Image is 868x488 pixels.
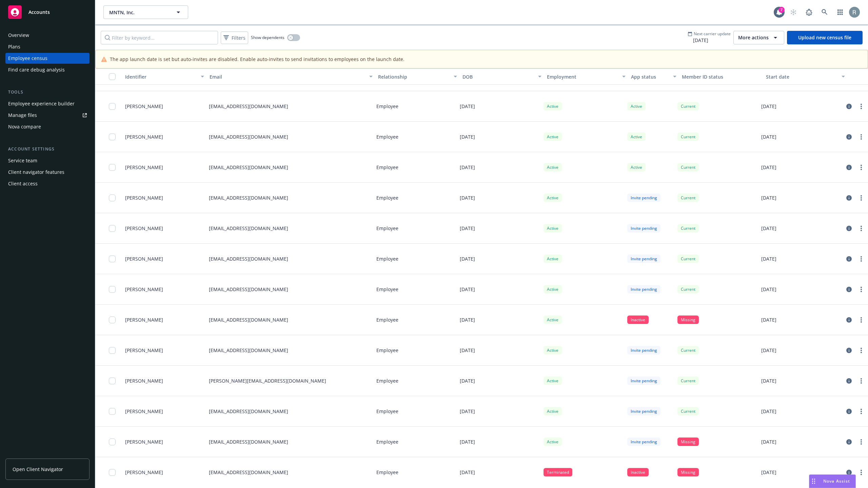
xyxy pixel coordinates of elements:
span: Filters [232,34,245,41]
a: circleInformation [845,346,853,354]
div: DOB [462,73,534,80]
p: [EMAIL_ADDRESS][DOMAIN_NAME] [209,438,288,445]
button: Start date [763,68,848,85]
div: Terminated [544,468,572,476]
div: Plans [8,41,20,52]
span: Nova Assist [823,478,850,484]
div: Invite pending [627,285,660,293]
a: Plans [5,41,90,52]
a: circleInformation [845,102,853,110]
p: [DATE] [761,255,776,262]
p: Employee [376,469,398,476]
div: Active [544,163,562,171]
a: Nova compare [5,121,90,132]
a: circleInformation [845,438,853,446]
a: more [857,346,865,354]
p: Employee [376,347,398,354]
span: [PERSON_NAME] [125,164,163,171]
div: Relationship [378,73,450,80]
a: Accounts [5,3,90,22]
a: circleInformation [845,407,853,415]
a: more [857,133,865,141]
p: [DATE] [460,164,475,171]
a: Upload new census file [787,31,863,44]
p: Employee [376,103,398,110]
div: Employment [547,73,618,80]
input: Toggle Row Selected [109,439,116,445]
input: Select all [109,73,116,80]
a: Search [818,5,831,19]
p: Employee [376,438,398,445]
div: Current [677,133,699,141]
p: [DATE] [761,225,776,232]
a: more [857,438,865,446]
div: Active [544,102,562,110]
div: Account settings [5,146,90,152]
a: more [857,468,865,476]
div: Service team [8,155,37,166]
p: [DATE] [460,286,475,293]
input: Toggle Row Selected [109,195,116,201]
div: Active [544,285,562,293]
span: [PERSON_NAME] [125,469,163,476]
div: Active [544,377,562,385]
a: more [857,224,865,232]
a: Client navigator features [5,167,90,178]
p: [EMAIL_ADDRESS][DOMAIN_NAME] [209,469,288,476]
input: Toggle Row Selected [109,317,116,323]
span: [PERSON_NAME] [125,194,163,201]
div: Current [677,163,699,171]
div: Nova compare [8,121,41,132]
div: Missing [677,316,699,324]
input: Toggle Row Selected [109,256,116,262]
p: Employee [376,133,398,140]
div: Current [677,102,699,110]
div: Inactive [627,468,649,476]
a: circleInformation [845,133,853,141]
a: circleInformation [845,255,853,263]
span: More actions [738,34,769,41]
p: Employee [376,408,398,415]
a: circleInformation [845,194,853,202]
div: 7 [778,6,785,12]
span: Accounts [28,9,50,15]
input: Toggle Row Selected [109,134,116,140]
div: Current [677,194,699,202]
div: Client access [8,178,38,189]
div: Client navigator features [8,167,64,178]
p: [EMAIL_ADDRESS][DOMAIN_NAME] [209,408,288,415]
div: App status [631,73,669,80]
a: more [857,163,865,171]
p: Employee [376,225,398,232]
a: circleInformation [845,377,853,385]
div: Current [677,407,699,415]
p: [DATE] [761,438,776,445]
div: Current [677,377,699,385]
div: Current [677,255,699,263]
p: [EMAIL_ADDRESS][DOMAIN_NAME] [209,194,288,201]
a: Overview [5,30,90,41]
p: [DATE] [460,469,475,476]
div: Identifier [125,73,197,80]
p: [DATE] [460,194,475,201]
a: circleInformation [845,224,853,232]
span: [PERSON_NAME] [125,286,163,293]
div: Manage files [8,110,37,121]
div: Active [544,224,562,232]
div: Overview [8,30,29,41]
a: Report a Bug [802,5,816,19]
p: [EMAIL_ADDRESS][DOMAIN_NAME] [209,164,288,171]
div: Employee experience builder [8,98,75,109]
a: more [857,316,865,324]
p: [DATE] [761,408,776,415]
span: [PERSON_NAME] [125,103,163,110]
input: Toggle Row Selected [109,347,116,354]
p: Employee [376,316,398,323]
p: [DATE] [460,133,475,140]
input: Toggle Row Selected [109,225,116,232]
div: Active [544,438,562,446]
input: Toggle Row Selected [109,103,116,110]
input: Toggle Row Selected [109,469,116,476]
div: Employee census [8,53,47,64]
p: Employee [376,286,398,293]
